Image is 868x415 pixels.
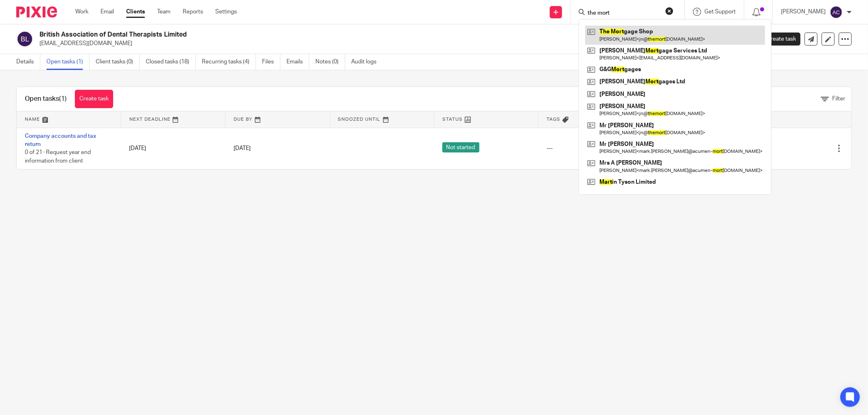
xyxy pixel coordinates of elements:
td: [DATE] [121,128,225,169]
h1: Open tasks [25,95,67,103]
a: Email [101,8,114,16]
p: [EMAIL_ADDRESS][DOMAIN_NAME] [39,39,741,48]
a: Closed tasks (18) [146,54,196,70]
a: Recurring tasks (4) [202,54,256,70]
span: [DATE] [234,146,251,151]
img: svg%3E [830,6,843,19]
a: Team [157,8,171,16]
a: Create task [753,33,800,46]
a: Company accounts and tax return [25,133,96,147]
span: Get Support [704,9,736,15]
a: Notes (0) [315,54,345,70]
a: Work [75,8,88,16]
img: Pixie [16,7,57,17]
h2: British Association of Dental Therapists Limited [39,30,601,39]
button: Clear [665,7,673,15]
img: svg%3E [16,30,33,48]
span: Not started [442,142,479,152]
span: 0 of 21 · Request year end information from client [25,150,91,164]
a: Audit logs [351,54,383,70]
a: Emails [286,54,309,70]
input: Search [587,10,660,17]
a: Settings [215,8,237,16]
a: Details [16,54,40,70]
a: Clients [126,8,145,16]
a: Create task [75,90,113,108]
a: Client tasks (0) [96,54,140,70]
span: Filter [832,96,845,102]
span: Status [442,117,463,122]
span: Snoozed Until [338,117,381,122]
a: Files [262,54,280,70]
div: --- [547,144,634,152]
p: [PERSON_NAME] [781,8,826,16]
span: (1) [59,96,67,102]
span: Tags [547,117,560,122]
a: Reports [183,8,203,16]
a: Open tasks (1) [46,54,90,70]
